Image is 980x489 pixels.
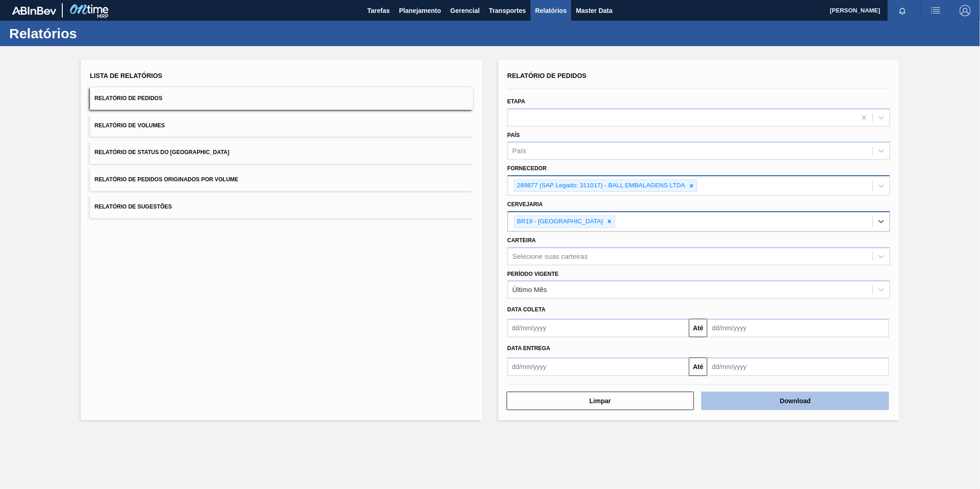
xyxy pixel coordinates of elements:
[508,72,587,79] span: Relatório de Pedidos
[508,306,546,313] span: Data coleta
[960,5,971,16] img: Logout
[535,5,567,16] span: Relatórios
[514,180,687,191] div: 289877 (SAP Legado: 311017) - BALL EMBALAGENS LTDA
[508,201,543,208] label: Cervejaria
[95,203,172,210] span: Relatório de Sugestões
[367,5,390,16] span: Tarefas
[90,87,473,110] button: Relatório de Pedidos
[95,149,229,155] span: Relatório de Status do [GEOGRAPHIC_DATA]
[90,168,473,191] button: Relatório de Pedidos Originados por Volume
[90,141,473,164] button: Relatório de Status do [GEOGRAPHIC_DATA]
[576,5,612,16] span: Master Data
[90,72,162,79] span: Lista de Relatórios
[888,4,917,17] button: Notificações
[9,28,173,39] h1: Relatórios
[508,345,550,352] span: Data entrega
[95,95,162,101] span: Relatório de Pedidos
[701,392,889,410] button: Download
[513,286,547,294] div: Último Mês
[508,358,689,376] input: dd/mm/yyyy
[513,252,588,260] div: Selecione suas carteiras
[508,237,536,244] label: Carteira
[707,358,889,376] input: dd/mm/yyyy
[95,122,165,129] span: Relatório de Volumes
[489,5,526,16] span: Transportes
[399,5,441,16] span: Planejamento
[90,114,473,137] button: Relatório de Volumes
[508,271,559,277] label: Período Vigente
[508,165,547,172] label: Fornecedor
[95,176,239,183] span: Relatório de Pedidos Originados por Volume
[508,319,689,337] input: dd/mm/yyyy
[514,216,604,227] div: BR19 - [GEOGRAPHIC_DATA]
[12,6,56,15] img: TNhmsLtSVTkK8tSr43FrP2fwEKptu5GPRR3wAAAABJRU5ErkJggg==
[689,319,707,337] button: Até
[450,5,480,16] span: Gerencial
[508,98,526,105] label: Etapa
[513,147,526,155] div: País
[930,5,941,16] img: userActions
[90,196,473,218] button: Relatório de Sugestões
[507,392,694,410] button: Limpar
[508,132,520,138] label: País
[689,358,707,376] button: Até
[707,319,889,337] input: dd/mm/yyyy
